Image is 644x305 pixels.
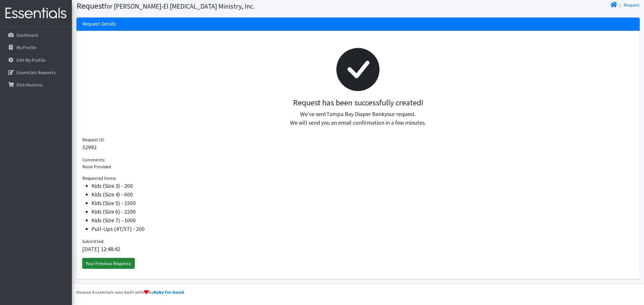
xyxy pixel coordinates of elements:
li: Kids (Size 5) - 1500 [91,199,634,207]
a: Distributions [2,79,70,90]
p: Essentials Requests [16,70,56,75]
span: Requested Items: [82,175,116,181]
span: None Provided [82,164,111,169]
a: Ruby for Good [154,289,184,295]
h1: Request [76,1,356,11]
li: Pull-Ups (4T/5T) - 200 [91,225,634,233]
p: We've sent your request. We will send you an email confirmation in a few minutes. [87,110,629,127]
a: Dashboard [2,29,70,41]
strong: Human Essentials was built with by . [76,289,185,295]
li: Kids (Size 6) - 2200 [91,207,634,216]
small: for [PERSON_NAME]-El [MEDICAL_DATA] Ministry, Inc. [104,2,254,10]
h3: Request has been successfully created! [87,98,629,108]
p: 52992 [82,143,634,152]
a: Essentials Requests [2,67,70,78]
li: Kids (Size 3) - 200 [91,182,634,190]
p: My Profile [16,45,37,50]
p: [DATE] 12:48:42 [82,245,634,253]
a: Request [624,2,640,8]
img: HumanEssentials [2,4,70,23]
a: Edit My Profile [2,54,70,66]
li: Kids (Size 4) - 600 [91,190,634,199]
span: Comments: [82,157,105,163]
h3: Request Details [82,21,116,27]
span: Tampa Bay Diaper Bank [326,110,384,117]
p: Dashboard [16,32,38,38]
span: Submitted: [82,238,104,244]
span: Request ID: [82,137,104,142]
p: Edit My Profile [16,57,45,63]
li: Kids (Size 7) - 1000 [91,216,634,225]
a: My Profile [2,42,70,53]
a: Your Previous Requests [82,258,135,269]
p: Distributions [16,82,43,88]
